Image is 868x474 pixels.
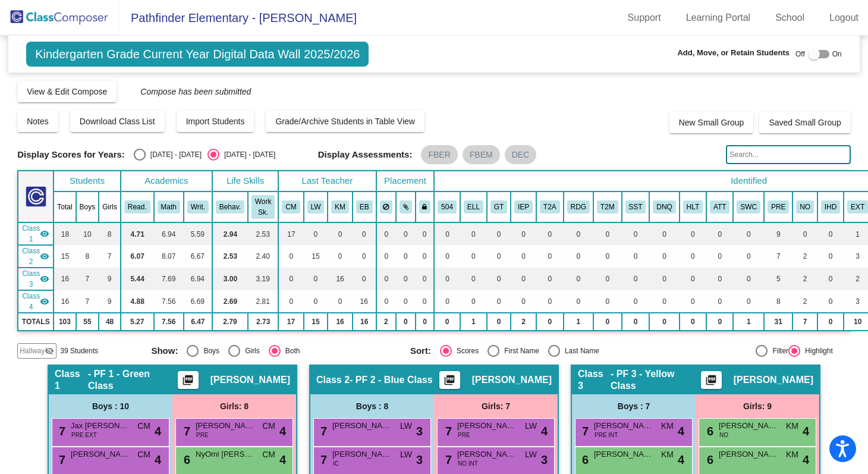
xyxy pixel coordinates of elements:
td: 0 [511,222,536,245]
td: 0 [564,245,593,268]
td: 0 [649,313,679,331]
td: 0 [733,245,764,268]
td: 17 [278,222,303,245]
td: 0 [487,313,511,331]
th: Individualized Education Plan (including Speech) [511,192,536,222]
th: 504 Plan [434,192,460,222]
th: Math Improvement (2B) at some point in the 2024-25 school year [593,192,622,222]
div: Girls: 9 [696,394,819,418]
td: 0 [680,313,706,331]
td: 18 [54,222,76,245]
button: NO [796,200,814,214]
td: 0 [487,222,511,245]
td: 0 [536,245,564,268]
a: Learning Portal [677,8,760,27]
td: 8 [76,245,99,268]
span: Jax [PERSON_NAME] [71,420,130,432]
th: Life Skills [212,171,278,192]
span: Grade/Archive Students in Table View [275,117,415,126]
span: [PERSON_NAME] [332,420,392,432]
td: 8.07 [154,245,184,268]
mat-icon: picture_as_pdf [442,374,457,391]
mat-radio-group: Select an option [134,149,275,161]
th: Keep away students [376,192,397,222]
td: 0 [278,268,303,290]
mat-icon: picture_as_pdf [704,374,718,391]
td: 2 [792,290,817,313]
th: Students [54,171,121,192]
td: 0 [536,290,564,313]
div: Girls: 8 [172,394,296,418]
a: School [766,8,814,27]
td: 0 [817,222,844,245]
td: 16 [328,313,353,331]
td: 0 [593,268,622,290]
button: GT [490,200,507,214]
span: - PF 2 - Blue Class [350,374,433,386]
button: Math [158,200,180,214]
td: 0 [460,268,487,290]
mat-icon: picture_as_pdf [181,374,195,391]
button: Saved Small Group [759,112,850,133]
th: Keep with students [396,192,416,222]
td: Corrina Mills - PF 1 - Green Class [18,222,54,245]
td: 0 [416,313,435,331]
button: RDG [567,200,590,214]
th: In-Home Daycare [817,192,844,222]
span: Add, Move, or Retain Students [677,47,790,59]
td: 7.56 [154,313,184,331]
td: 0 [593,290,622,313]
td: 0 [416,268,435,290]
button: SST [625,200,646,214]
td: 0 [706,290,733,313]
td: 0 [328,245,353,268]
mat-icon: visibility [40,252,49,261]
span: [PERSON_NAME] [210,374,290,386]
button: Download Class List [70,111,165,132]
td: 5.44 [121,268,154,290]
td: 16 [353,290,376,313]
button: T2M [597,200,618,214]
div: First Name [499,346,539,356]
td: 5.59 [184,222,212,245]
td: 0 [733,222,764,245]
th: English Language Learner [460,192,487,222]
td: 0 [396,290,416,313]
td: 1 [460,313,487,331]
td: 0 [593,245,622,268]
td: 2 [792,268,817,290]
button: View & Edit Compose [17,81,117,102]
td: 7.69 [154,268,184,290]
span: Class 3 [22,268,40,290]
td: 6.47 [184,313,212,331]
td: 0 [649,222,679,245]
div: Boys [199,346,219,356]
td: 0 [733,290,764,313]
th: Gifted and Talented [487,192,511,222]
td: 0 [511,290,536,313]
td: 0 [511,245,536,268]
span: Class 1 [22,223,40,244]
button: IHD [821,200,840,214]
span: Kindergarten Grade Current Year Digital Data Wall 2025/2026 [26,42,369,67]
span: 39 Students [60,346,98,356]
th: Considered for SpEd (did not qualify) [649,192,679,222]
span: Saved Small Group [769,118,841,127]
td: 0 [706,245,733,268]
span: Class 4 [22,291,40,312]
td: 7 [764,245,792,268]
button: Read. [124,200,150,214]
td: 31 [764,313,792,331]
td: 0 [416,290,435,313]
td: 15 [304,245,328,268]
th: Boys [76,192,99,222]
td: 0 [817,313,844,331]
td: 0 [416,222,435,245]
td: 7 [76,268,99,290]
td: 0 [536,222,564,245]
td: 0 [649,245,679,268]
button: PRE [768,200,789,214]
span: On [832,49,842,59]
td: 8 [99,222,121,245]
button: 504 [438,200,457,214]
